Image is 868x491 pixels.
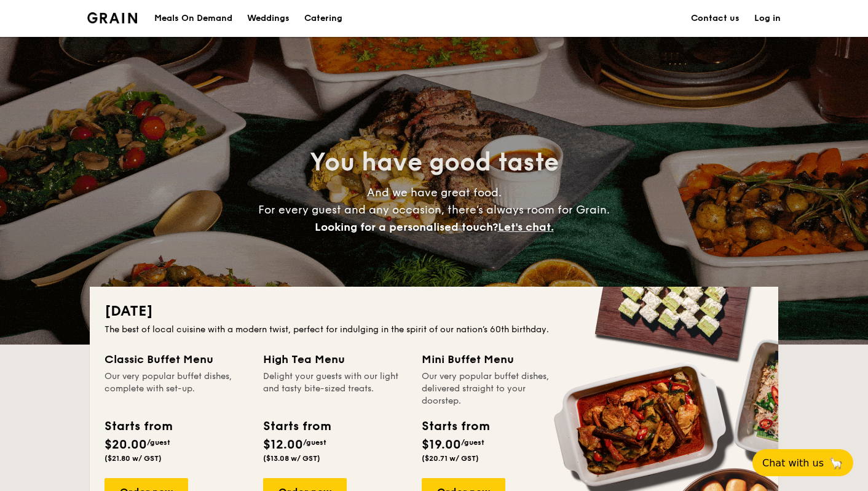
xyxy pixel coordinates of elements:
[762,457,824,469] span: Chat with us
[258,186,610,234] span: And we have great food. For every guest and any occasion, there’s always room for Grain.
[263,437,303,452] span: $12.00
[310,148,559,177] span: You have good taste
[87,12,137,23] a: Logotype
[422,370,566,407] div: Our very popular buffet dishes, delivered straight to your doorstep.
[87,12,137,23] img: Grain
[263,351,407,368] div: High Tea Menu
[315,220,498,234] span: Looking for a personalised touch?
[498,220,554,234] span: Let's chat.
[422,437,461,452] span: $19.00
[105,301,763,321] h2: [DATE]
[263,417,330,436] div: Starts from
[752,449,853,476] button: Chat with us🦙
[303,438,326,447] span: /guest
[105,417,172,436] div: Starts from
[422,417,489,436] div: Starts from
[105,324,763,336] div: The best of local cuisine with a modern twist, perfect for indulging in the spirit of our nation’...
[105,370,248,407] div: Our very popular buffet dishes, complete with set-up.
[263,370,407,407] div: Delight your guests with our light and tasty bite-sized treats.
[105,437,147,452] span: $20.00
[147,438,170,447] span: /guest
[829,456,843,470] span: 🦙
[105,454,162,463] span: ($21.80 w/ GST)
[461,438,484,447] span: /guest
[422,454,479,463] span: ($20.71 w/ GST)
[263,454,320,463] span: ($13.08 w/ GST)
[422,351,566,368] div: Mini Buffet Menu
[105,351,248,368] div: Classic Buffet Menu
